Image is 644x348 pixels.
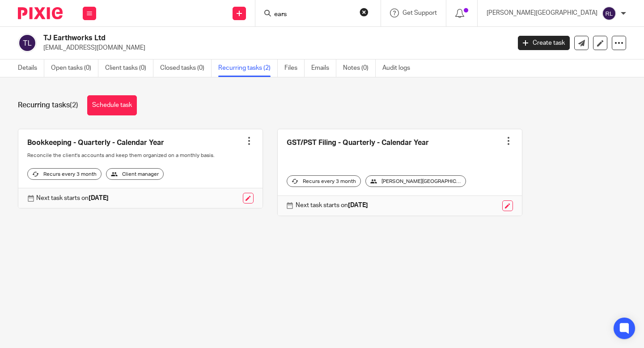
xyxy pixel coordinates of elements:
a: Recurring tasks (2) [218,59,278,77]
a: Closed tasks (0) [160,59,212,77]
p: Next task starts on [36,194,109,203]
a: Schedule task [87,95,137,115]
a: Emails [311,59,336,77]
h1: Recurring tasks [18,101,78,110]
div: Recurs every 3 month [287,175,361,187]
strong: [DATE] [89,195,109,201]
p: Next task starts on [296,201,368,210]
h2: TJ Earthworks Ltd [43,34,412,43]
a: Create task [518,36,570,50]
a: Audit logs [382,59,417,77]
input: Search [273,11,354,19]
div: Client manager [106,168,164,180]
div: Recurs every 3 month [27,168,102,180]
p: [PERSON_NAME][GEOGRAPHIC_DATA] [487,8,597,17]
a: Open tasks (0) [51,59,98,77]
a: Client tasks (0) [105,59,153,77]
a: Files [284,59,305,77]
a: Notes (0) [343,59,376,77]
span: (2) [70,102,78,109]
div: [PERSON_NAME][GEOGRAPHIC_DATA] [365,175,466,187]
span: Get Support [402,10,437,16]
img: svg%3E [602,6,616,21]
p: [EMAIL_ADDRESS][DOMAIN_NAME] [43,43,504,52]
img: Pixie [18,7,63,19]
img: svg%3E [18,34,37,52]
a: Details [18,59,44,77]
strong: [DATE] [348,202,368,208]
button: Clear [360,8,369,17]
